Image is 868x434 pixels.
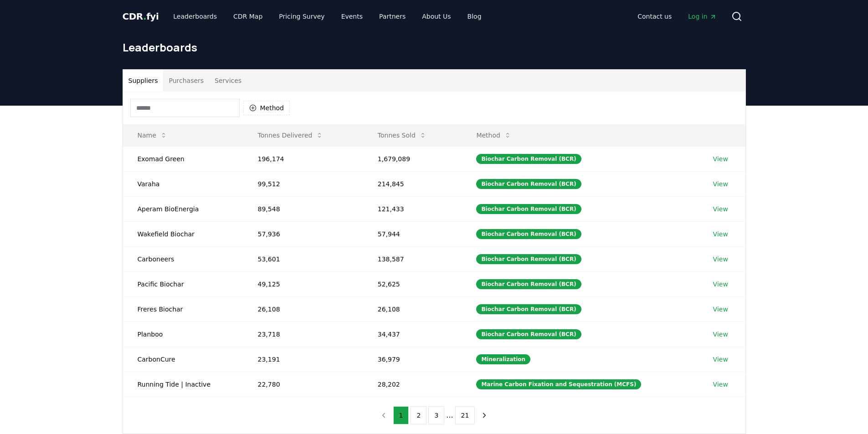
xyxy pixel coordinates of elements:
[123,322,243,347] td: Planboo
[713,255,728,264] a: View
[363,246,462,271] td: 138,587
[243,101,290,115] button: Method
[446,410,453,421] li: ...
[226,8,270,25] a: CDR Map
[123,296,243,322] td: Freres Biochar
[713,179,728,189] a: View
[123,10,159,23] a: CDR.fyi
[476,154,581,164] div: Biochar Carbon Removal (BCR)
[123,70,164,92] button: Suppliers
[713,305,728,314] a: View
[428,406,444,424] button: 3
[476,329,581,339] div: Biochar Carbon Removal (BCR)
[163,70,209,92] button: Purchasers
[363,196,462,221] td: 121,433
[123,221,243,246] td: Wakefield Biochar
[469,126,519,144] button: Method
[272,8,332,25] a: Pricing Survey
[476,229,581,239] div: Biochar Carbon Removal (BCR)
[455,406,475,424] button: 21
[372,8,413,25] a: Partners
[251,126,331,144] button: Tonnes Delivered
[363,271,462,296] td: 52,625
[243,146,363,171] td: 196,174
[363,296,462,322] td: 26,108
[476,304,581,314] div: Biochar Carbon Removal (BCR)
[363,221,462,246] td: 57,944
[363,146,462,171] td: 1,679,089
[123,40,746,55] h1: Leaderboards
[476,379,641,389] div: Marine Carbon Fixation and Sequestration (MCFS)
[713,330,728,339] a: View
[243,372,363,397] td: 22,780
[166,8,488,25] nav: Main
[630,8,679,25] a: Contact us
[476,204,581,214] div: Biochar Carbon Removal (BCR)
[415,8,458,25] a: About Us
[243,221,363,246] td: 57,936
[166,8,224,25] a: Leaderboards
[243,246,363,271] td: 53,601
[713,355,728,364] a: View
[713,230,728,239] a: View
[476,354,530,364] div: Mineralization
[209,70,247,92] button: Services
[130,126,175,144] button: Name
[123,171,243,196] td: Varaha
[681,8,724,25] a: Log in
[476,179,581,189] div: Biochar Carbon Removal (BCR)
[334,8,370,25] a: Events
[123,271,243,296] td: Pacific Biochar
[243,196,363,221] td: 89,548
[713,204,728,214] a: View
[363,347,462,372] td: 36,979
[713,380,728,389] a: View
[688,12,716,21] span: Log in
[243,296,363,322] td: 26,108
[713,280,728,289] a: View
[363,322,462,347] td: 34,437
[411,406,426,424] button: 2
[123,146,243,171] td: Exomad Green
[243,271,363,296] td: 49,125
[630,8,724,25] nav: Main
[123,196,243,221] td: Aperam BioEnergia
[123,347,243,372] td: CarbonCure
[477,406,492,424] button: next page
[243,171,363,196] td: 99,512
[123,246,243,271] td: Carboneers
[123,372,243,397] td: Running Tide | Inactive
[363,372,462,397] td: 28,202
[143,11,146,22] span: .
[393,406,409,424] button: 1
[243,322,363,347] td: 23,718
[363,171,462,196] td: 214,845
[243,347,363,372] td: 23,191
[123,11,159,22] span: CDR fyi
[713,154,728,163] a: View
[370,126,434,144] button: Tonnes Sold
[476,279,581,289] div: Biochar Carbon Removal (BCR)
[476,254,581,264] div: Biochar Carbon Removal (BCR)
[460,8,489,25] a: Blog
